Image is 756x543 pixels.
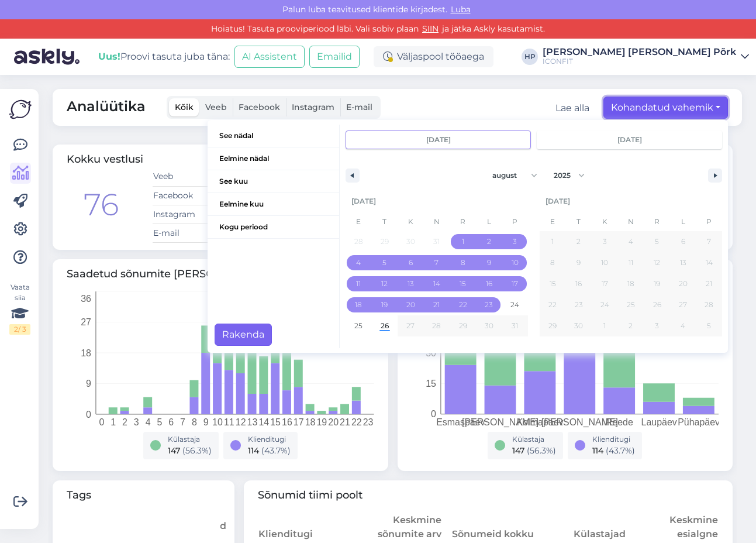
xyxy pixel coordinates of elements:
[550,252,555,273] span: 8
[543,57,736,66] div: ICONFIT
[424,273,450,294] button: 14
[424,212,450,231] span: N
[476,315,502,336] button: 30
[270,417,281,427] tspan: 15
[157,417,162,427] tspan: 5
[340,417,350,427] tspan: 21
[603,97,728,119] button: Kohandatud vahemik
[527,445,556,456] span: ( 56.3 %)
[696,231,722,252] button: 7
[543,47,736,57] div: [PERSON_NAME] [PERSON_NAME] Põrk
[346,315,372,336] button: 25
[592,434,635,445] div: Klienditugi
[168,417,174,427] tspan: 6
[461,252,465,273] span: 8
[431,409,436,419] tspan: 0
[653,294,661,315] span: 26
[548,294,557,315] span: 22
[644,212,670,231] span: R
[282,417,292,427] tspan: 16
[346,102,372,112] span: E-mail
[540,294,566,315] button: 22
[512,273,518,294] span: 17
[678,417,720,427] tspan: Pühapäev
[629,231,633,252] span: 4
[9,324,30,335] div: 2 / 3
[398,252,424,273] button: 6
[476,212,502,231] span: L
[696,294,722,315] button: 28
[537,131,722,149] input: Continuous
[462,417,538,428] tspan: [PERSON_NAME]
[644,273,670,294] button: 19
[398,294,424,315] button: 20
[706,252,713,273] span: 14
[566,231,592,252] button: 2
[382,252,386,273] span: 5
[153,224,206,242] td: E-mail
[540,252,566,273] button: 8
[419,23,442,34] a: SIIN
[351,417,362,427] tspan: 22
[555,101,589,115] button: Lae alla
[459,315,467,336] span: 29
[346,190,528,212] div: [DATE]
[670,212,696,231] span: L
[98,51,120,62] b: Uus!
[433,294,440,315] span: 21
[510,294,519,315] span: 24
[406,315,415,336] span: 27
[424,252,450,273] button: 7
[502,252,528,273] button: 10
[679,294,687,315] span: 27
[208,147,339,170] span: Eelmine nädal
[566,315,592,336] button: 30
[374,46,493,67] div: Väljaspool tööaega
[203,417,209,427] tspan: 9
[618,273,644,294] button: 18
[239,102,280,112] span: Facebook
[592,231,618,252] button: 3
[618,212,644,231] span: N
[372,315,398,336] button: 26
[670,252,696,273] button: 13
[540,273,566,294] button: 15
[81,293,91,303] tspan: 36
[426,379,436,389] tspan: 15
[696,273,722,294] button: 21
[551,231,554,252] span: 1
[450,252,476,273] button: 8
[450,315,476,336] button: 29
[182,445,212,456] span: ( 56.3 %)
[309,46,360,68] button: Emailid
[224,417,234,427] tspan: 11
[356,273,361,294] span: 11
[487,252,491,273] span: 9
[205,102,227,112] span: Veeb
[679,273,688,294] span: 20
[212,417,223,427] tspan: 10
[592,445,603,456] span: 114
[603,231,607,252] span: 3
[460,273,466,294] span: 15
[627,273,634,294] span: 18
[354,315,363,336] span: 25
[566,252,592,273] button: 9
[9,98,32,121] img: Askly Logo
[696,212,722,231] span: P
[606,417,633,427] tspan: Reede
[122,417,127,427] tspan: 2
[206,205,259,224] td: 0
[168,445,180,456] span: 147
[512,315,518,336] span: 31
[292,102,334,112] span: Instagram
[81,317,91,327] tspan: 27
[548,315,557,336] span: 29
[208,125,339,147] button: See nädal
[206,186,259,205] td: 0
[644,252,670,273] button: 12
[618,252,644,273] button: 11
[381,294,388,315] span: 19
[208,216,339,238] span: Kogu periood
[670,294,696,315] button: 27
